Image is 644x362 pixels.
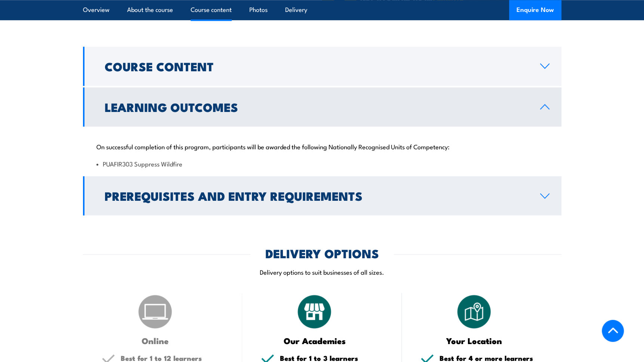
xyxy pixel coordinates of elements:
[83,176,561,215] a: Prerequisites and Entry Requirements
[121,355,224,362] h5: Best for 1 to 12 learners
[261,336,368,345] h3: Our Academies
[440,355,543,362] h5: Best for 4 or more learners
[96,159,548,168] li: PUAFIR303 Suppress Wildfire
[105,61,528,71] h2: Course Content
[102,336,209,345] h3: Online
[265,248,379,258] h2: DELIVERY OPTIONS
[280,355,383,362] h5: Best for 1 to 3 learners
[420,336,528,345] h3: Your Location
[83,47,561,86] a: Course Content
[105,102,528,112] h2: Learning Outcomes
[96,143,548,150] p: On successful completion of this program, participants will be awarded the following Nationally R...
[83,87,561,127] a: Learning Outcomes
[83,268,561,276] p: Delivery options to suit businesses of all sizes.
[105,190,528,201] h2: Prerequisites and Entry Requirements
